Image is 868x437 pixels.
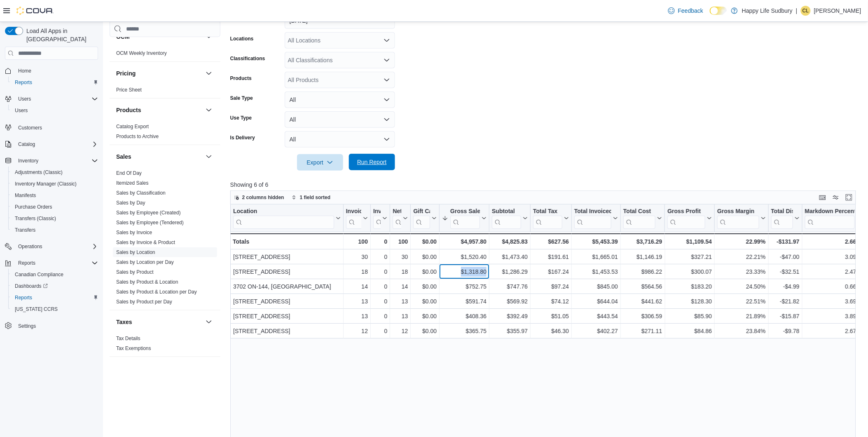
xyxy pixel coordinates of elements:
[116,123,149,130] span: Catalog Export
[413,237,437,247] div: $0.00
[110,85,220,98] div: Pricing
[413,267,437,277] div: $0.00
[346,326,367,336] div: 12
[302,154,338,171] span: Export
[116,190,166,196] a: Sales by Classification
[533,208,562,216] div: Total Tax
[233,311,341,321] div: [STREET_ADDRESS]
[233,326,341,336] div: [STREET_ADDRESS]
[623,311,662,321] div: $306.59
[717,267,765,277] div: 23.33%
[2,139,101,150] button: Catalog
[844,193,854,202] button: Enter fullscreen
[796,6,798,16] p: |
[116,299,172,305] a: Sales by Product per Day
[116,289,197,295] span: Sales by Product & Location per Day
[8,224,101,236] button: Transfers
[116,69,136,78] h3: Pricing
[116,50,167,56] span: OCM Weekly Inventory
[12,167,66,177] a: Adjustments (Classic)
[805,208,855,229] div: Markdown Percent
[15,169,63,176] span: Adjustments (Classic)
[300,194,331,201] span: 1 field sorted
[204,105,214,115] button: Products
[717,296,765,306] div: 22.51%
[667,237,712,247] div: $1,109.54
[116,106,202,114] button: Products
[771,252,799,262] div: -$47.00
[442,311,487,321] div: $408.36
[442,237,487,247] div: $4,957.80
[667,208,705,229] div: Gross Profit
[442,208,487,229] button: Gross Sales
[15,139,38,149] button: Catalog
[116,106,141,114] h3: Products
[805,208,861,229] button: Markdown Percent
[8,292,101,303] button: Reports
[413,282,437,291] div: $0.00
[110,122,220,145] div: Products
[623,208,662,229] button: Total Cost
[492,296,528,306] div: $569.92
[116,318,132,326] h3: Taxes
[15,94,98,104] span: Users
[533,237,569,247] div: $627.56
[717,237,765,247] div: 22.99%
[116,190,166,196] span: Sales by Classification
[413,296,437,306] div: $0.00
[116,249,155,256] span: Sales by Location
[717,311,765,321] div: 21.89%
[771,296,799,306] div: -$21.82
[15,227,35,233] span: Transfers
[413,311,437,321] div: $0.00
[667,282,712,291] div: $183.20
[667,296,712,306] div: $128.30
[116,219,184,226] span: Sales by Employee (Tendered)
[12,225,98,235] span: Transfers
[116,318,202,326] button: Taxes
[717,252,765,262] div: 22.21%
[15,321,98,331] span: Settings
[373,208,387,229] button: Invoices Ref
[533,296,569,306] div: $74.12
[492,267,528,277] div: $1,286.29
[116,240,175,245] a: Sales by Invoice & Product
[116,230,152,235] a: Sales by Invoice
[2,155,101,167] button: Inventory
[717,282,765,291] div: 24.50%
[533,267,569,277] div: $167.24
[15,242,98,251] span: Operations
[492,208,521,216] div: Subtotal
[8,190,101,201] button: Manifests
[230,181,862,189] p: Showing 6 of 6
[12,293,35,303] a: Reports
[15,258,39,268] button: Reports
[805,311,861,321] div: 3.89%
[116,124,149,129] a: Catalog Export
[533,252,569,262] div: $191.61
[12,202,56,212] a: Purchase Orders
[12,304,61,314] a: [US_STATE] CCRS
[373,311,387,321] div: 0
[8,269,101,280] button: Canadian Compliance
[15,181,77,187] span: Inventory Manager (Classic)
[393,208,401,229] div: Net Sold
[15,107,28,114] span: Users
[116,279,178,285] span: Sales by Product & Location
[346,208,361,216] div: Invoices Sold
[15,66,35,76] a: Home
[18,141,35,148] span: Catalog
[233,267,341,277] div: [STREET_ADDRESS]
[116,87,142,93] a: Price Sheet
[717,208,765,229] button: Gross Margin
[771,208,799,229] button: Total Discount
[116,259,174,265] a: Sales by Location per Day
[346,267,367,277] div: 18
[12,293,98,303] span: Reports
[373,296,387,306] div: 0
[771,267,799,277] div: -$32.51
[285,92,395,108] button: All
[15,271,63,278] span: Canadian Compliance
